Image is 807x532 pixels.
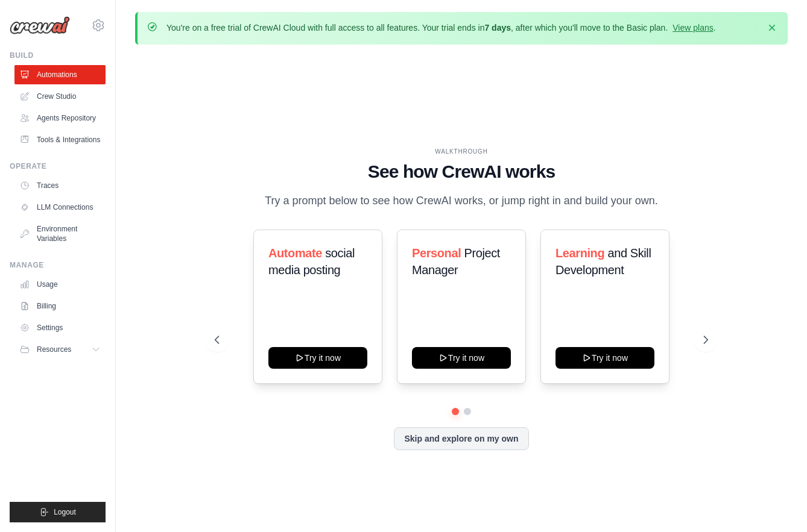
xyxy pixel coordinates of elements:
[14,130,106,149] a: Tools & Integrations
[268,347,367,369] button: Try it now
[14,176,106,195] a: Traces
[14,275,106,294] a: Usage
[672,23,713,33] a: View plans
[14,219,106,248] a: Environment Variables
[268,246,355,277] span: social media posting
[14,340,106,359] button: Resources
[215,147,708,156] div: WALKTHROUGH
[14,318,106,337] a: Settings
[555,246,651,277] span: and Skill Development
[555,246,604,260] span: Learning
[412,246,461,260] span: Personal
[484,23,511,33] strong: 7 days
[259,192,664,210] p: Try a prompt below to see how CrewAI works, or jump right in and build your own.
[10,260,106,270] div: Manage
[268,246,322,260] span: Automate
[10,502,106,522] button: Logout
[54,507,76,517] span: Logout
[14,296,106,316] a: Billing
[14,108,106,128] a: Agents Repository
[215,161,708,183] h1: See how CrewAI works
[10,51,106,60] div: Build
[555,347,654,369] button: Try it now
[10,161,106,171] div: Operate
[394,427,528,450] button: Skip and explore on my own
[747,474,807,532] iframe: Chat Widget
[14,65,106,84] a: Automations
[14,87,106,106] a: Crew Studio
[14,198,106,217] a: LLM Connections
[412,246,500,277] span: Project Manager
[10,16,70,34] img: Logo
[412,347,511,369] button: Try it now
[166,22,716,34] p: You're on a free trial of CrewAI Cloud with full access to all features. Your trial ends in , aft...
[37,345,71,354] span: Resources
